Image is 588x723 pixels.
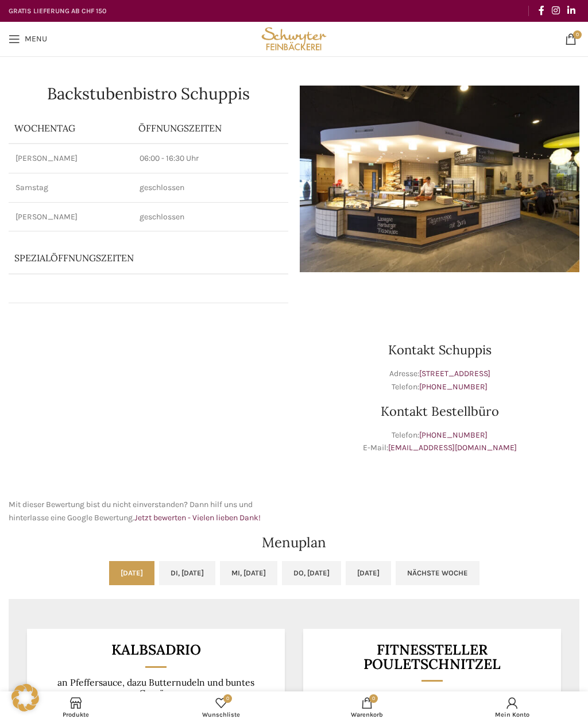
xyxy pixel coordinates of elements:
[3,694,149,720] a: Produkte
[140,211,281,223] p: geschlossen
[134,513,261,523] a: Jetzt bewerten - Vielen lieben Dank!
[109,561,154,585] a: [DATE]
[318,643,547,671] h3: Fitnessteller Pouletschnitzel
[300,368,579,393] p: Adresse: Telefon:
[149,694,295,720] div: Meine Wunschliste
[419,430,488,440] a: [PHONE_NUMBER]
[300,711,434,718] span: Warenkorb
[294,694,440,720] a: 0 Warenkorb
[140,182,281,194] p: geschlossen
[282,561,341,585] a: Do, [DATE]
[259,33,330,43] a: Site logo
[9,536,579,550] h2: Menuplan
[294,694,440,720] div: My cart
[300,429,579,455] p: Telefon: E-Mail:
[16,153,126,164] p: [PERSON_NAME]
[16,182,126,194] p: Samstag
[25,35,47,43] span: Menu
[3,28,53,51] a: Open mobile menu
[548,2,563,20] a: Instagram social link
[9,498,288,524] p: Mit dieser Bewertung bist du nicht einverstanden? Dann hilf uns und hinterlasse eine Google Bewer...
[220,561,277,585] a: Mi, [DATE]
[154,711,289,718] span: Wunschliste
[300,343,579,356] h3: Kontakt Schuppis
[9,86,288,102] h1: Backstubenbistro Schuppis
[440,694,586,720] a: Mein Konto
[41,677,271,699] p: an Pfeffersauce, dazu Butternudeln und buntes Gemüse
[159,561,215,585] a: Di, [DATE]
[559,28,582,51] a: 0
[9,711,143,718] span: Produkte
[138,122,283,134] p: ÖFFNUNGSZEITEN
[564,2,579,20] a: Linkedin social link
[140,153,281,164] p: 06:00 - 16:30 Uhr
[14,252,237,264] p: Spezialöffnungszeiten
[149,694,295,720] a: 0 Wunschliste
[259,22,330,56] img: Bäckerei Schwyter
[396,561,479,585] a: Nächste Woche
[346,561,391,585] a: [DATE]
[388,443,517,453] a: [EMAIL_ADDRESS][DOMAIN_NAME]
[535,2,548,20] a: Facebook social link
[300,405,579,417] h3: Kontakt Bestellbüro
[446,711,580,718] span: Mein Konto
[223,694,232,703] span: 0
[419,382,488,392] a: [PHONE_NUMBER]
[9,315,288,487] iframe: schwyter schuppis
[369,694,378,703] span: 0
[41,643,271,657] h3: Kalbsadrio
[419,369,490,378] a: [STREET_ADDRESS]
[9,7,106,15] strong: GRATIS LIEFERUNG AB CHF 150
[16,211,126,223] p: [PERSON_NAME]
[14,122,127,134] p: Wochentag
[573,30,582,39] span: 0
